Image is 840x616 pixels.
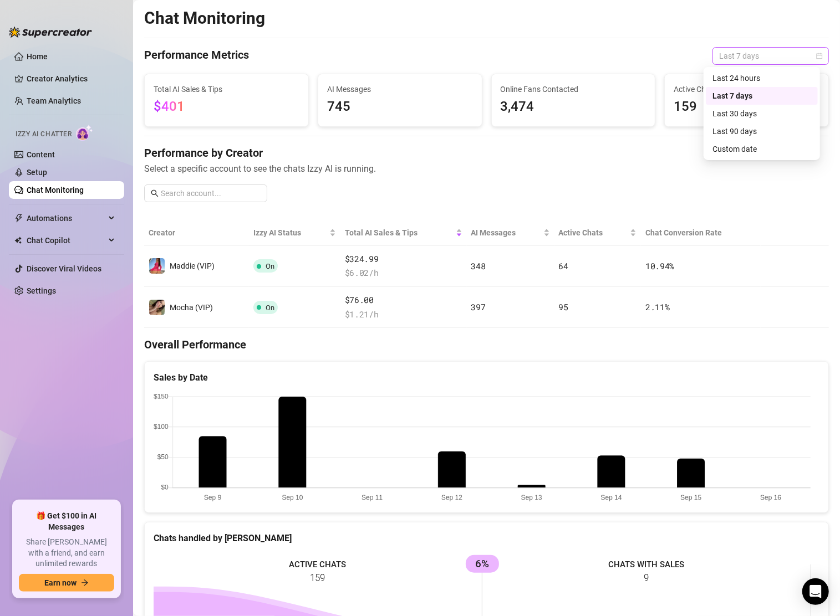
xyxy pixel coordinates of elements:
[149,258,165,274] img: Maddie (VIP)
[501,96,646,117] span: 3,474
[345,253,462,266] span: $324.99
[712,72,811,84] div: Last 24 hours
[154,371,819,384] div: Sales by Date
[19,574,114,592] button: Earn nowarrow-right
[471,227,541,239] span: AI Messages
[501,83,646,95] span: Online Fans Contacted
[345,308,462,321] span: $ 1.21 /h
[154,99,185,114] span: $401
[16,129,72,140] span: Izzy AI Chatter
[144,8,265,29] h2: Chat Monitoring
[712,90,811,102] div: Last 7 days
[27,264,101,273] a: Discover Viral Videos
[345,294,462,307] span: $76.00
[14,214,23,223] span: thunderbolt
[144,145,829,161] h4: Performance by Creator
[27,150,55,159] a: Content
[27,186,84,194] a: Chat Monitoring
[712,107,811,120] div: Last 30 days
[816,53,823,59] span: calendar
[471,260,486,271] span: 348
[467,220,554,246] th: AI Messages
[27,232,105,249] span: Chat Copilot
[471,301,486,312] span: 397
[327,96,473,117] span: 745
[645,301,670,312] span: 2.11 %
[19,511,114,532] span: 🎁 Get $100 in AI Messages
[170,261,215,270] span: Maddie (VIP)
[76,125,93,141] img: AI Chatter
[266,304,274,312] span: On
[641,220,760,246] th: Chat Conversion Rate
[559,301,568,312] span: 95
[712,125,811,137] div: Last 90 days
[27,52,48,61] a: Home
[340,220,467,246] th: Total AI Sales & Tips
[144,220,249,246] th: Creator
[161,187,261,199] input: Search account...
[81,579,89,587] span: arrow-right
[706,87,818,105] div: Last 7 days
[802,578,829,605] div: Open Intercom Messenger
[559,260,568,271] span: 64
[706,140,818,158] div: Custom date
[27,70,115,88] a: Creator Analytics
[144,47,249,65] h4: Performance Metrics
[27,209,105,227] span: Automations
[706,105,818,122] div: Last 30 days
[327,83,473,95] span: AI Messages
[674,83,819,95] span: Active Chats
[154,531,819,545] div: Chats handled by [PERSON_NAME]
[9,27,92,38] img: logo-BBDzfeDw.svg
[345,227,454,239] span: Total AI Sales & Tips
[345,266,462,280] span: $ 6.02 /h
[144,162,829,176] span: Select a specific account to see the chats Izzy AI is running.
[719,48,822,64] span: Last 7 days
[19,537,114,569] span: Share [PERSON_NAME] with a friend, and earn unlimited rewards
[27,168,47,177] a: Setup
[554,220,642,246] th: Active Chats
[706,122,818,140] div: Last 90 days
[144,337,829,352] h4: Overall Performance
[27,286,56,295] a: Settings
[44,578,77,587] span: Earn now
[14,237,22,244] img: Chat Copilot
[253,227,327,239] span: Izzy AI Status
[712,143,811,155] div: Custom date
[151,189,159,197] span: search
[249,220,340,246] th: Izzy AI Status
[559,227,628,239] span: Active Chats
[266,262,274,270] span: On
[154,83,299,95] span: Total AI Sales & Tips
[27,96,81,105] a: Team Analytics
[706,69,818,87] div: Last 24 hours
[645,260,674,271] span: 10.94 %
[170,303,213,312] span: Mocha (VIP)
[149,300,165,315] img: Mocha (VIP)
[674,96,819,117] span: 159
